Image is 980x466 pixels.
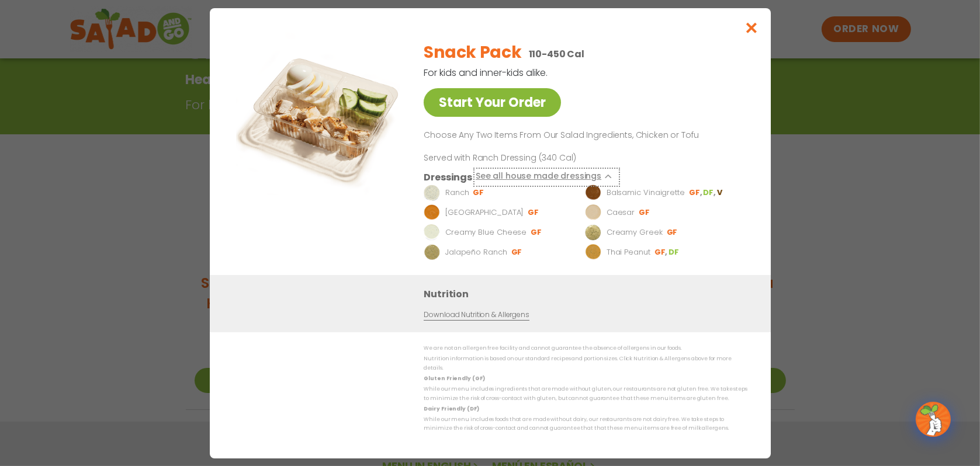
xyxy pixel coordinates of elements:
li: GF [528,207,540,217]
li: GF [511,246,523,257]
img: wpChatIcon [917,403,950,436]
li: GF [473,187,485,197]
p: While our menu includes ingredients that are made without gluten, our restaurants are not gluten ... [424,385,747,403]
p: Nutrition information is based on our standard recipes and portion sizes. Click Nutrition & Aller... [424,354,747,373]
strong: Gluten Friendly (GF) [424,375,484,382]
h3: Nutrition [424,286,753,301]
strong: Dairy Friendly (DF) [424,405,479,412]
img: Dressing preview image for Balsamic Vinaigrette [585,184,601,200]
p: While our menu includes foods that are made without dairy, our restaurants are not dairy free. We... [424,415,747,433]
img: Featured product photo for Snack Pack [236,32,400,195]
li: GF [654,246,668,257]
p: Caesar [606,206,634,218]
img: Dressing preview image for Creamy Blue Cheese [424,224,440,240]
p: Creamy Blue Cheese [445,226,526,238]
a: Download Nutrition & Allergens [424,309,529,320]
h2: Snack Pack [424,40,521,65]
p: Thai Peanut [606,246,650,258]
p: Choose Any Two Items From Our Salad Ingredients, Chicken or Tofu [424,128,743,142]
img: Dressing preview image for BBQ Ranch [424,204,440,220]
p: Served with Ranch Dressing (340 Cal) [424,151,640,164]
p: Balsamic Vinaigrette [606,186,684,198]
button: See all house made dressings [475,169,617,184]
img: Dressing preview image for Jalapeño Ranch [424,244,440,260]
img: Dressing preview image for Caesar [585,204,601,220]
li: DF [703,187,716,197]
p: For kids and inner-kids alike. [424,65,687,80]
li: V [716,187,723,197]
img: Dressing preview image for Ranch [424,184,440,200]
img: Dressing preview image for Thai Peanut [585,244,601,260]
p: Creamy Greek [606,226,662,238]
li: GF [531,227,543,237]
p: Jalapeño Ranch [445,246,507,258]
a: Start Your Order [424,88,561,117]
p: 110-450 Cal [528,47,584,61]
li: GF [639,207,651,217]
p: We are not an allergen free facility and cannot guarantee the absence of allergens in our foods. [424,344,747,353]
li: GF [688,187,702,197]
button: Close modal [732,8,770,47]
li: GF [666,227,678,237]
h3: Dressings [424,169,472,184]
p: [GEOGRAPHIC_DATA] [445,206,523,218]
img: Dressing preview image for Creamy Greek [585,224,601,240]
li: DF [669,246,680,257]
p: Ranch [445,186,469,198]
